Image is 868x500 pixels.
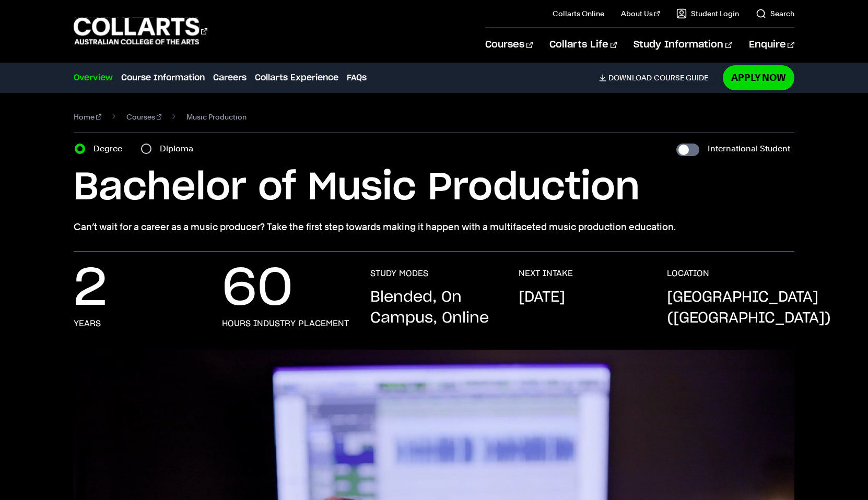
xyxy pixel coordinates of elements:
h3: LOCATION [667,268,709,279]
p: 2 [74,268,107,310]
a: Collarts Online [553,8,604,19]
label: International Student [708,141,790,156]
span: Music Production [186,110,247,124]
a: Enquire [749,28,794,62]
h1: Bachelor of Music Production [74,164,794,211]
a: Overview [74,72,113,84]
p: 60 [222,268,293,310]
a: Study Information [634,28,732,62]
a: About Us [621,8,660,19]
a: Search [756,8,794,19]
a: Student Login [676,8,739,19]
h3: NEXT INTAKE [519,268,573,279]
a: Apply Now [723,65,794,90]
a: Collarts Experience [255,72,338,84]
h3: Years [74,318,101,329]
a: Course Information [121,72,205,84]
span: Download [608,73,652,82]
a: Courses [126,110,162,124]
p: [DATE] [519,287,565,308]
a: DownloadCourse Guide [599,73,717,82]
a: Home [74,110,101,124]
p: Can’t wait for a career as a music producer? Take the first step towards making it happen with a ... [74,220,794,234]
div: Go to homepage [74,16,207,46]
a: Courses [485,28,533,62]
a: Collarts Life [549,28,617,62]
a: FAQs [347,72,367,84]
p: [GEOGRAPHIC_DATA] ([GEOGRAPHIC_DATA]) [667,287,831,329]
a: Careers [213,72,247,84]
label: Degree [93,141,128,156]
h3: hours industry placement [222,318,349,329]
p: Blended, On Campus, Online [370,287,498,329]
h3: STUDY MODES [370,268,428,279]
label: Diploma [160,141,200,156]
